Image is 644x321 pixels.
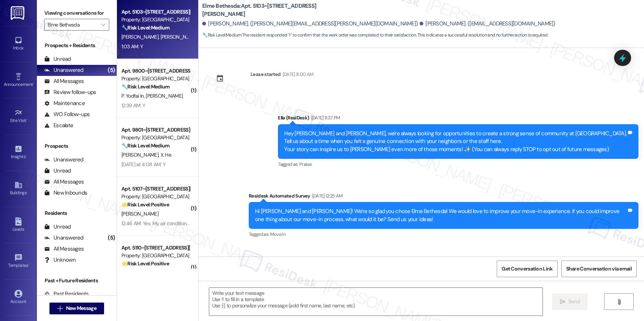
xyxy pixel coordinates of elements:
strong: 🔧 Risk Level: Medium [121,142,169,149]
span: • [28,262,30,267]
span: [PERSON_NAME] [161,34,197,40]
a: Inbox [4,34,33,54]
span: [PERSON_NAME] [121,210,158,217]
div: Unread [44,167,71,175]
a: Insights • [4,143,33,163]
div: Escalate [44,122,73,129]
div: Unanswered [44,156,83,164]
div: Apt. 5103~[STREET_ADDRESS][PERSON_NAME] [121,8,190,16]
div: All Messages [44,77,84,85]
div: Tagged as: [278,159,638,170]
div: (5) [106,64,117,76]
div: [PERSON_NAME]. ([EMAIL_ADDRESS][DOMAIN_NAME]) [420,20,555,28]
div: Property: [GEOGRAPHIC_DATA] [121,75,190,83]
label: Viewing conversations for [44,7,109,19]
div: Ella (ResiDesk) [278,114,638,124]
div: Property: [GEOGRAPHIC_DATA] [121,252,190,259]
button: Get Conversation Link [497,261,557,277]
span: Move in [270,231,285,237]
button: New Message [49,303,104,314]
strong: 🌟 Risk Level: Positive [121,201,169,208]
span: [PERSON_NAME] [121,151,161,158]
span: [PERSON_NAME] [146,93,183,99]
div: Prospects + Residents [37,42,117,49]
i:  [101,22,105,28]
div: 12:46 AM: Yes. My air conditioner is now operating properly. Thank you. [121,220,271,227]
div: WO Follow-ups [44,111,90,118]
div: Prospects [37,142,117,150]
input: All communities [48,19,97,31]
div: Hey [PERSON_NAME] and [PERSON_NAME], we're always looking for opportunities to create a strong se... [284,130,627,153]
div: [DATE] 8:00 AM [281,70,314,78]
button: Send [552,293,588,310]
div: Apt. 9801~[STREET_ADDRESS][PERSON_NAME] [121,126,190,134]
span: New Message [66,304,96,312]
div: Unread [44,223,71,231]
div: 1:03 AM: Y [121,43,143,50]
div: Residents [37,209,117,217]
div: [DATE] 12:25 AM [310,192,343,200]
div: (5) [106,232,117,244]
div: Maintenance [44,100,85,107]
strong: 🔧 Risk Level: Medium [121,83,169,90]
div: [DATE] at 4:08 AM: Y [121,161,165,168]
div: Tagged as: [249,229,638,240]
i:  [616,299,622,305]
button: Share Conversation via email [561,261,637,277]
span: Get Conversation Link [502,265,552,273]
span: Send [568,298,580,306]
span: • [33,81,34,86]
strong: 🔧 Risk Level: Medium [121,24,169,31]
div: 12:39 AM: Y [121,102,145,109]
a: Leads [4,215,33,235]
div: Apt. 5110~[STREET_ADDRESS][PERSON_NAME] [121,244,190,252]
strong: 🌟 Risk Level: Positive [121,260,169,267]
img: ResiDesk Logo [11,6,26,20]
span: • [25,153,27,158]
div: Property: [GEOGRAPHIC_DATA] [121,16,190,24]
strong: 🔧 Risk Level: Medium [202,32,241,38]
span: [PERSON_NAME] [121,34,161,40]
b: Elme Bethesda: Apt. 5103~[STREET_ADDRESS][PERSON_NAME] [202,2,350,18]
a: Buildings [4,179,33,199]
a: Account [4,287,33,307]
div: Unread [44,55,71,63]
div: Past + Future Residents [37,277,117,285]
div: Unanswered [44,66,83,74]
span: Praise [299,161,311,167]
div: [PERSON_NAME]. ([PERSON_NAME][EMAIL_ADDRESS][PERSON_NAME][DOMAIN_NAME]) [202,20,418,28]
span: P. Yodfai In [121,93,146,99]
div: Residesk Automated Survey [249,192,638,202]
div: Review follow-ups [44,88,96,96]
div: Past Residents [44,290,89,298]
a: Templates • [4,251,33,271]
span: : The resident responded 'Y' to confirm that the work order was completed to their satisfaction. ... [202,31,548,39]
div: Apt. 9800~[STREET_ADDRESS][PERSON_NAME] [121,67,190,75]
span: • [27,117,28,122]
div: Apt. 5107~[STREET_ADDRESS][PERSON_NAME] [121,185,190,193]
div: Lease started [251,70,281,78]
div: Hi [PERSON_NAME] and [PERSON_NAME]! We're so glad you chose Elme Bethesda! We would love to impro... [255,207,627,223]
div: All Messages [44,178,84,186]
i:  [57,306,63,311]
div: [DATE] 11:37 PM [309,114,340,122]
div: Property: [GEOGRAPHIC_DATA] [121,134,190,142]
span: X. He [161,151,172,158]
div: Property: [GEOGRAPHIC_DATA] [121,193,190,200]
div: Unanswered [44,234,83,242]
div: Unknown [44,256,76,264]
a: Site Visit • [4,107,33,126]
span: Share Conversation via email [566,265,632,273]
i:  [560,299,565,305]
div: New Inbounds [44,189,87,197]
div: All Messages [44,245,84,253]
